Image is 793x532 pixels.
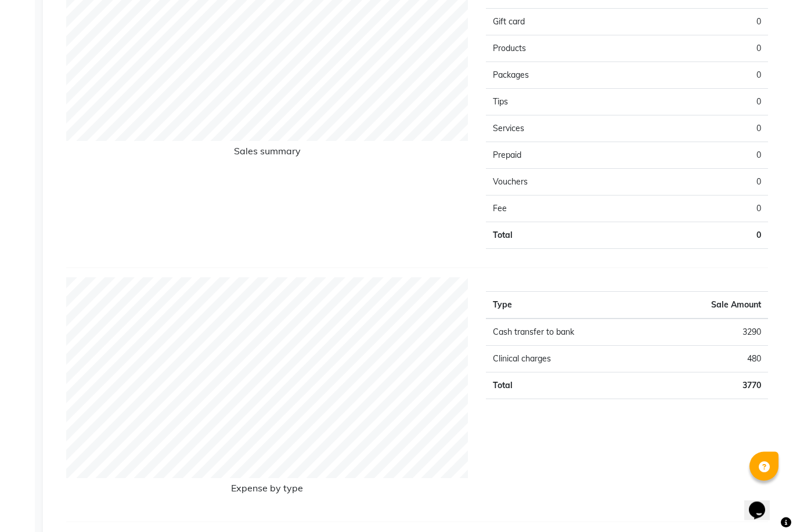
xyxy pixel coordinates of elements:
td: 3290 [655,319,768,346]
h6: Expense by type [66,483,468,499]
td: Prepaid [486,143,627,169]
td: Cash transfer to bank [486,319,655,346]
iframe: chat widget [744,486,781,520]
td: 0 [627,169,768,196]
td: Vouchers [486,169,627,196]
td: Tips [486,89,627,116]
td: 0 [627,9,768,36]
td: Packages [486,63,627,89]
td: Gift card [486,9,627,36]
td: Clinical charges [486,346,655,373]
td: 0 [627,223,768,249]
h6: Sales summary [66,146,468,162]
td: 3770 [655,373,768,400]
td: 0 [627,143,768,169]
td: 0 [627,196,768,223]
td: Total [486,223,627,249]
td: 0 [627,36,768,63]
th: Sale Amount [655,292,768,320]
td: 0 [627,89,768,116]
td: Products [486,36,627,63]
th: Type [486,292,655,320]
td: Total [486,373,655,400]
td: 0 [627,116,768,143]
td: 480 [655,346,768,373]
td: Fee [486,196,627,223]
td: Services [486,116,627,143]
td: 0 [627,63,768,89]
